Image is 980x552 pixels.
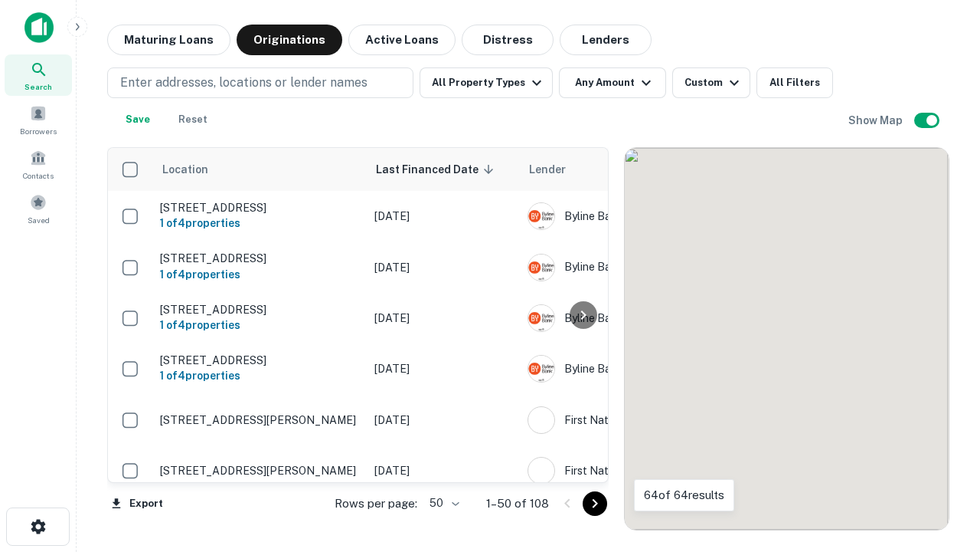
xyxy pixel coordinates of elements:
[5,143,72,185] a: Contacts
[848,112,905,129] h6: Show Map
[160,353,359,367] p: [STREET_ADDRESS]
[486,495,549,513] p: 1–50 of 108
[625,148,949,530] div: 0 0
[528,457,757,485] div: First Nations Bank
[160,317,359,333] h6: 1 of 4 properties
[528,356,554,382] img: picture
[107,67,413,98] button: Enter addresses, locations or lender names
[528,407,554,433] img: picture
[107,492,167,515] button: Export
[420,67,553,98] button: All Property Types
[374,462,512,479] p: [DATE]
[348,25,456,55] button: Active Loans
[423,492,462,514] div: 50
[528,305,554,331] img: picture
[168,104,217,135] button: Reset
[237,25,342,55] button: Originations
[528,255,554,281] img: picture
[560,25,652,55] button: Lenders
[374,208,512,225] p: [DATE]
[152,148,367,191] th: Location
[113,104,162,135] button: Save your search to get updates of matches that match your search criteria.
[160,413,359,427] p: [STREET_ADDRESS][PERSON_NAME]
[528,202,757,230] div: Byline Bank
[107,25,230,55] button: Maturing Loans
[160,266,359,283] h6: 1 of 4 properties
[520,148,765,191] th: Lender
[644,486,724,504] p: 64 of 64 results
[528,304,757,332] div: Byline Bank
[335,495,417,513] p: Rows per page:
[5,54,72,96] a: Search
[160,464,359,478] p: [STREET_ADDRESS][PERSON_NAME]
[374,360,512,377] p: [DATE]
[162,160,228,179] span: Location
[374,310,512,327] p: [DATE]
[672,67,750,98] button: Custom
[20,125,57,137] span: Borrowers
[462,25,554,55] button: Distress
[376,160,498,179] span: Last Financed Date
[583,491,607,516] button: Go to next page
[756,67,833,98] button: All Filters
[374,259,512,276] p: [DATE]
[528,406,757,434] div: First Nations Bank
[120,74,367,92] p: Enter addresses, locations or lender names
[528,458,554,484] img: picture
[559,67,666,98] button: Any Amount
[160,367,359,384] h6: 1 of 4 properties
[903,429,980,503] iframe: Chat Widget
[5,99,72,140] a: Borrowers
[529,160,566,179] span: Lender
[528,355,757,383] div: Byline Bank
[374,412,512,429] p: [DATE]
[160,251,359,265] p: [STREET_ADDRESS]
[24,80,52,93] span: Search
[684,74,743,92] div: Custom
[528,254,757,281] div: Byline Bank
[24,12,54,43] img: capitalize-icon.png
[160,215,359,232] h6: 1 of 4 properties
[23,169,54,182] span: Contacts
[160,303,359,317] p: [STREET_ADDRESS]
[5,188,72,229] a: Saved
[528,203,554,229] img: picture
[367,148,520,191] th: Last Financed Date
[160,201,359,215] p: [STREET_ADDRESS]
[28,214,50,226] span: Saved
